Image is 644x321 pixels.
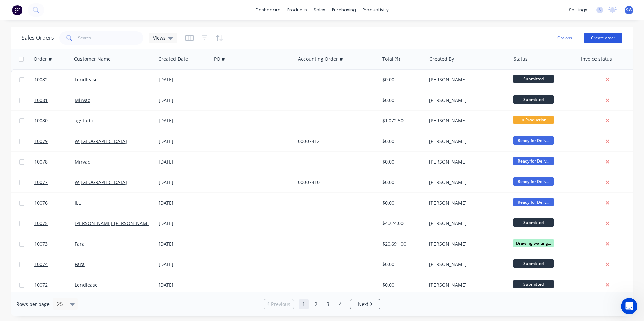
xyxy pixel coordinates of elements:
div: 00007410 [298,179,373,186]
a: 10081 [34,90,75,110]
a: 10076 [34,193,75,213]
div: [PERSON_NAME] [429,179,504,186]
h1: Sales Orders [22,35,54,41]
a: 10078 [34,152,75,172]
a: JLL [75,200,81,206]
a: Page 4 [335,299,345,309]
span: 10080 [34,117,48,124]
span: Ready for Deliv... [513,136,554,145]
span: SW [626,7,632,13]
span: Drawing waiting... [513,239,554,247]
div: [PERSON_NAME] [429,261,504,268]
div: [PERSON_NAME] [429,282,504,288]
div: $1,072.50 [382,117,422,124]
span: 10073 [34,241,48,247]
div: [DATE] [159,117,209,124]
span: Views [153,34,166,41]
a: Mirvac [75,158,90,165]
div: $0.00 [382,97,422,104]
span: Ready for Deliv... [513,198,554,206]
a: [PERSON_NAME] [PERSON_NAME] [75,220,152,226]
a: Fara [75,241,85,247]
span: 10082 [34,76,48,83]
span: 10079 [34,138,48,145]
span: Submitted [513,95,554,104]
a: Fara [75,261,85,267]
span: In Production [513,116,554,124]
a: Page 2 [311,299,321,309]
div: [DATE] [159,200,209,206]
a: Previous page [264,301,294,308]
div: 00007412 [298,138,373,145]
span: Ready for Deliv... [513,157,554,165]
span: 10081 [34,97,48,104]
div: Customer Name [74,56,111,62]
div: [PERSON_NAME] [429,158,504,165]
div: Order # [34,56,52,62]
a: Mirvac [75,97,90,103]
div: [DATE] [159,97,209,104]
a: Page 3 [323,299,333,309]
div: [PERSON_NAME] [429,138,504,145]
img: Factory [12,5,22,15]
div: products [284,5,310,15]
a: 10073 [34,234,75,254]
span: Submitted [513,75,554,83]
span: Previous [271,301,290,308]
div: [DATE] [159,138,209,145]
span: 10072 [34,282,48,288]
a: agstudio [75,117,94,124]
span: 10074 [34,261,48,268]
div: [DATE] [159,220,209,227]
span: 10075 [34,220,48,227]
a: W [GEOGRAPHIC_DATA] [75,138,127,144]
span: Submitted [513,218,554,227]
div: sales [310,5,329,15]
button: Create order [584,33,622,43]
div: [DATE] [159,158,209,165]
span: Next [358,301,368,308]
div: [DATE] [159,179,209,186]
div: [PERSON_NAME] [429,97,504,104]
a: 10080 [34,111,75,131]
button: Options [548,33,581,43]
span: 10077 [34,179,48,186]
a: 10082 [34,70,75,90]
div: [PERSON_NAME] [429,200,504,206]
a: 10072 [34,275,75,295]
span: Submitted [513,280,554,288]
div: [PERSON_NAME] [429,220,504,227]
div: Total ($) [382,56,400,62]
div: [DATE] [159,282,209,288]
div: $20,691.00 [382,241,422,247]
div: $0.00 [382,282,422,288]
a: Page 1 is your current page [299,299,309,309]
div: Created Date [158,56,188,62]
div: [PERSON_NAME] [429,76,504,83]
div: $0.00 [382,76,422,83]
div: $4,224.00 [382,220,422,227]
a: Next page [350,301,380,308]
div: $0.00 [382,138,422,145]
div: productivity [359,5,392,15]
a: 10079 [34,131,75,151]
div: [DATE] [159,261,209,268]
a: 10074 [34,254,75,275]
input: Search... [78,31,144,45]
div: Created By [429,56,454,62]
span: Ready for Deliv... [513,177,554,186]
a: 10077 [34,172,75,192]
a: W [GEOGRAPHIC_DATA] [75,179,127,185]
div: $0.00 [382,200,422,206]
span: Submitted [513,259,554,268]
div: settings [566,5,591,15]
a: Lendlease [75,282,98,288]
iframe: Intercom live chat [621,298,637,314]
span: Rows per page [16,301,50,308]
div: [DATE] [159,76,209,83]
div: $0.00 [382,179,422,186]
a: 10075 [34,213,75,234]
div: purchasing [329,5,359,15]
div: [DATE] [159,241,209,247]
div: PO # [214,56,225,62]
